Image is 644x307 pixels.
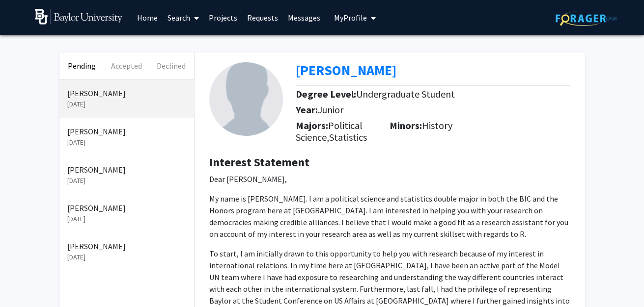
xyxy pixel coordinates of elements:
b: [PERSON_NAME] [296,61,396,79]
a: Requests [242,0,283,35]
p: [DATE] [67,214,186,224]
button: Accepted [104,52,149,79]
img: Profile Picture [209,62,283,136]
p: [DATE] [67,99,186,109]
p: [PERSON_NAME] [67,87,186,99]
p: [DATE] [67,252,186,262]
p: [PERSON_NAME] [67,126,186,137]
a: Home [132,0,163,35]
span: Undergraduate Student [356,88,455,100]
b: Degree Level: [296,88,356,100]
a: Projects [204,0,242,35]
p: [DATE] [67,137,186,148]
p: Dear [PERSON_NAME], [209,173,570,185]
a: Opens in a new tab [296,61,396,79]
b: Majors: [296,119,328,131]
a: Search [163,0,204,35]
a: Messages [283,0,325,35]
span: History [422,119,452,131]
p: [DATE] [67,176,186,186]
b: Year: [296,103,318,116]
span: Political Science, [296,119,363,143]
span: Statistics [329,131,367,143]
button: Declined [149,52,194,79]
b: Minors: [390,119,422,131]
b: Interest Statement [209,154,309,170]
button: Pending [59,52,104,79]
span: My Profile [334,13,367,23]
img: ForagerOne Logo [556,11,617,26]
p: [PERSON_NAME] [67,164,186,176]
iframe: Chat [7,263,42,300]
span: Junior [318,103,343,116]
p: [PERSON_NAME] [67,240,186,252]
p: My name is [PERSON_NAME]. I am a political science and statistics double major in both the BIC an... [209,193,570,240]
p: [PERSON_NAME] [67,202,186,214]
img: Baylor University Logo [35,9,123,25]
